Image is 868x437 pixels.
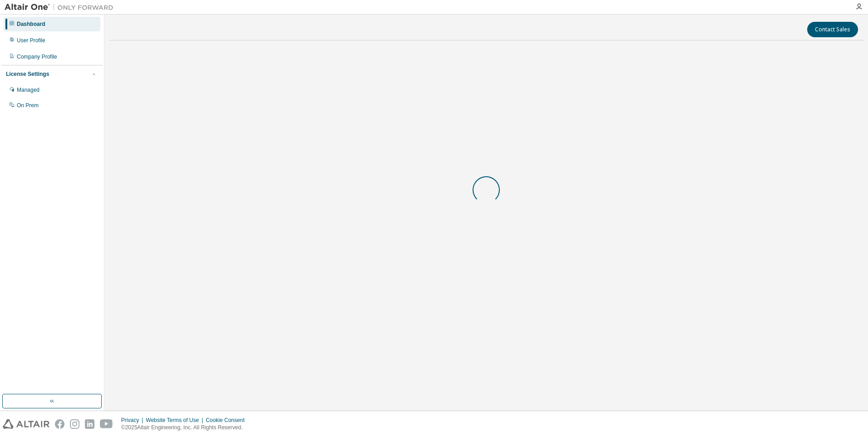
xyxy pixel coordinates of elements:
div: Company Profile [17,53,57,60]
img: Altair One [5,3,118,12]
img: altair_logo.svg [3,419,49,429]
div: Privacy [121,417,146,424]
img: facebook.svg [55,419,64,429]
img: instagram.svg [70,419,79,429]
p: © 2025 Altair Engineering, Inc. All Rights Reserved. [121,424,250,432]
button: Contact Sales [807,22,858,37]
div: Website Terms of Use [146,417,206,424]
div: Dashboard [17,20,45,28]
img: linkedin.svg [85,419,94,429]
div: Cookie Consent [206,417,250,424]
div: License Settings [6,70,49,78]
div: User Profile [17,37,45,44]
div: On Prem [17,102,39,109]
div: Managed [17,86,39,94]
img: youtube.svg [100,419,113,429]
